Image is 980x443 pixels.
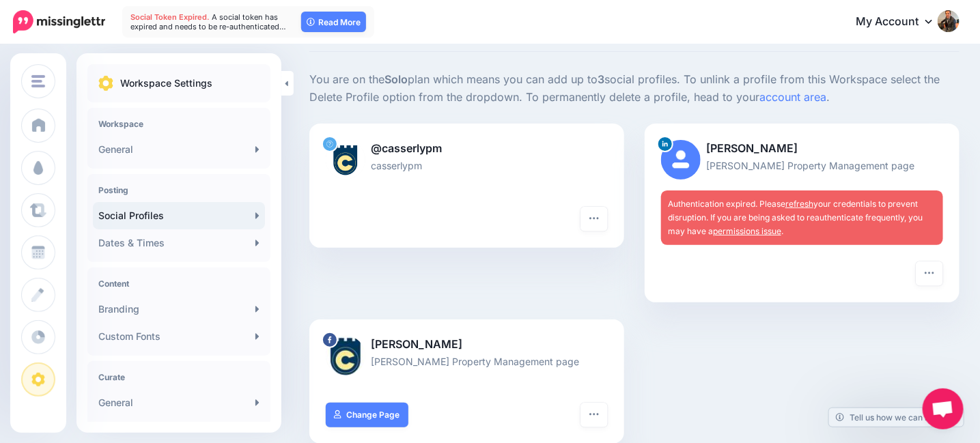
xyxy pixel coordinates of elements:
[130,12,210,22] span: Social Token Expired.
[301,12,366,32] a: Read More
[22,35,33,46] img: website_grey.svg
[93,136,265,163] a: General
[98,278,260,289] h4: Content
[829,408,964,427] a: Tell us how we can improve
[785,199,813,209] a: refresh
[93,202,265,229] a: Social Profiles
[93,296,265,323] a: Branding
[31,75,45,87] img: menu.png
[326,158,608,173] p: casserlypm
[661,140,943,158] p: [PERSON_NAME]
[713,226,781,236] a: permissions issue
[93,323,265,350] a: Custom Fonts
[130,12,286,31] span: A social token has expired and needs to be re-authenticated…
[326,354,608,369] p: [PERSON_NAME] Property Management page
[38,22,67,33] div: v 4.0.24
[93,389,265,416] a: General
[98,185,260,195] h4: Posting
[923,388,964,429] a: Open chat
[13,10,105,33] img: Missinglettr
[138,79,149,90] img: tab_keywords_by_traffic_grey.svg
[36,35,150,46] div: Domain: [DOMAIN_NAME]
[668,199,923,236] span: Authentication expired. Please your credentials to prevent disruption. If you are being asked to ...
[55,81,122,89] div: Domain Overview
[98,372,260,382] h4: Curate
[661,158,943,173] p: [PERSON_NAME] Property Management page
[384,72,408,86] b: Solo
[326,140,365,180] img: QWsZO6Fz-80907.jpg
[842,5,960,39] a: My Account
[98,119,260,129] h4: Workspace
[326,336,608,354] p: [PERSON_NAME]
[326,403,408,427] a: Change Page
[326,336,365,375] img: 243908753_239319678210683_4494170486070540910_n-bsa139979.jpg
[98,76,113,91] img: settings.png
[759,90,826,104] a: account area
[93,229,265,257] a: Dates & Times
[153,81,225,89] div: Keywords by Traffic
[661,140,701,180] img: user_default_image.png
[309,71,960,106] p: You are on the plan which means you can add up to social profiles. To unlink a profile from this ...
[120,75,212,91] p: Workspace Settings
[22,22,33,33] img: logo_orange.svg
[40,79,51,90] img: tab_domain_overview_orange.svg
[326,140,608,158] p: @casserlypm
[598,72,604,86] b: 3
